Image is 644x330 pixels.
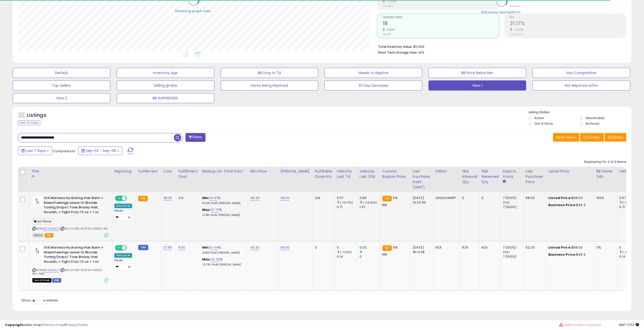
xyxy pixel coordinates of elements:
[117,93,214,103] button: BB SUPPRESSED
[548,203,590,207] div: $49.3
[44,245,105,265] b: IGK Mistress Hydrating Hair Balm + Mixed Feelings Leave-In Blonde Toning Drops | Tone Brassy Hair...
[221,80,318,91] button: Items Being Repriced
[202,208,244,217] div: %
[382,196,392,201] small: FBA
[462,169,477,185] div: FBA inbound Qty
[435,245,456,250] div: N/A
[462,196,475,200] div: 0
[413,196,429,205] div: [DATE] 13:23:46
[280,245,289,250] a: 58.00
[163,195,172,201] a: 28.25
[503,245,523,250] div: 7 (100%)
[382,245,392,251] small: FBA
[428,68,526,78] button: BB Price Below Min
[393,245,397,250] span: 58
[534,121,553,126] label: Out of Stock
[86,148,116,153] span: Sep-02 - Sep-08
[114,209,132,221] div: Preset:
[178,196,196,200] div: 3.9
[5,323,88,327] div: seller snap | |
[202,251,244,255] p: 9.45% Profit [PERSON_NAME]
[115,196,122,201] span: ON
[22,298,58,303] span: Show: entries
[31,169,110,174] div: Title
[43,268,59,272] a: B0F1DRX8J4
[526,196,542,200] div: 58.00
[503,201,510,205] small: (0%)
[526,245,542,250] div: 52.20
[360,205,380,209] div: 1.37
[202,202,244,205] p: 13.02% Profit [PERSON_NAME]
[315,169,332,179] div: Fulfillable Quantity
[526,169,544,185] div: Last Purchase Price
[532,80,630,91] button: Not Repriced w/inv
[202,245,210,250] b: Min:
[503,196,523,200] div: 7 (100%)
[32,218,53,224] span: Oct Prime
[26,148,46,153] span: Last 7 Days
[202,195,210,200] b: Min:
[175,9,212,13] div: Retrieving graph data..
[163,245,172,250] a: 27.99
[622,250,634,254] small: (-100%)
[13,68,110,78] button: Default
[280,169,310,174] div: [PERSON_NAME]
[482,169,498,185] div: FBA Reserved Qty
[548,252,590,257] div: $49.3
[178,169,198,179] div: Fulfillment Cost
[548,203,576,207] b: Business Price:
[13,80,110,91] button: Top Sellers
[548,195,571,200] b: Listed Price:
[18,146,52,155] button: Last 7 Days
[596,245,613,250] div: 0%
[462,245,475,250] div: N/A
[78,146,122,155] button: Sep-02 - Sep-08
[117,80,214,91] button: Selling @ Max
[548,252,576,257] b: Business Price:
[114,259,132,270] div: Preset:
[435,196,456,200] div: X004LVSMFP
[324,68,422,78] button: Needs to Reprice
[528,110,631,115] p: Listing States:
[115,246,122,250] span: ON
[202,213,244,217] p: 27.41% Profit [PERSON_NAME]
[481,10,522,14] div: Retrieving aggregations..
[622,201,636,205] small: (-19.72%)
[114,253,132,258] div: Amazon AI
[66,322,88,327] a: Privacy Policy
[428,80,526,91] button: View 1
[503,179,506,184] small: Days In Stock.
[503,205,523,209] div: 7 (100%)
[605,133,626,142] button: Actions
[52,278,61,282] span: FBM
[138,169,159,174] div: Fulfillment
[202,169,246,174] div: Markup on Total Cost
[580,133,604,142] button: Columns
[315,245,330,250] div: 0
[619,205,640,209] div: 0.71
[360,245,380,250] div: 0.03
[250,169,276,174] div: Min Price
[586,121,599,126] label: Archived
[619,196,640,200] div: 0.57
[32,278,51,282] span: All listings that are currently out of stock and unavailable for purchase on Amazon
[503,254,523,259] div: 7 (100%)
[413,245,429,254] div: [DATE] 18:13:38
[619,254,640,259] div: 0.14
[337,169,355,179] div: Velocity Last 7d
[18,120,40,125] div: Clear All Filters
[202,196,244,205] div: %
[138,245,148,250] small: FBM
[619,322,639,327] span: 2025-09-16 17:53 GMT
[482,196,497,200] div: 5
[32,233,44,237] span: All listings currently available for purchase on Amazon
[503,169,521,179] div: Days In Stock
[340,201,353,205] small: (-19.72%)
[202,257,244,267] div: %
[45,233,53,237] span: FBA
[337,205,357,209] div: 0.71
[553,133,579,142] button: Save View
[43,322,65,327] a: Terms of Use
[584,160,626,164] div: Displaying 1 to 2 of 2 items
[202,245,244,255] div: %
